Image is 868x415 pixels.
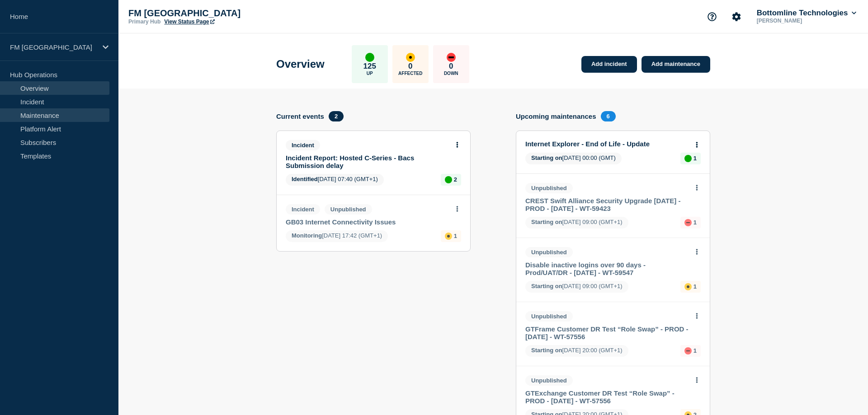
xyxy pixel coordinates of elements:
span: [DATE] 00:00 (GMT) [525,153,622,164]
p: 1 [693,347,697,354]
p: 0 [449,62,453,71]
h4: Current events [276,112,324,120]
p: [PERSON_NAME] [755,18,849,24]
div: up [684,155,692,162]
button: Account settings [727,7,746,26]
h4: Upcoming maintenances [516,112,596,120]
button: Bottomline Technologies [755,9,858,18]
span: Starting on [531,219,562,225]
a: GTExchange Customer DR Test “Role Swap” - PROD - [DATE] - WT-57556 [525,389,689,405]
span: Unpublished [325,204,372,214]
a: CREST Swift Alliance Security Upgrade [DATE] - PROD - [DATE] - WT-59423 [525,197,689,212]
div: down [684,347,692,354]
p: FM [GEOGRAPHIC_DATA] [128,8,309,19]
div: up [445,176,452,183]
span: [DATE] 07:40 (GMT+1) [286,174,384,186]
p: 1 [693,155,697,162]
span: [DATE] 20:00 (GMT+1) [525,345,628,357]
span: [DATE] 17:42 (GMT+1) [286,230,388,242]
a: Add incident [581,56,637,73]
span: Monitoring [292,232,322,239]
div: affected [684,283,692,290]
a: View Status Page [164,19,214,25]
p: 1 [693,219,697,226]
div: down [684,219,692,226]
span: Incident [286,204,320,214]
div: up [365,53,374,62]
p: 1 [693,283,697,290]
p: Down [444,71,458,76]
p: FM [GEOGRAPHIC_DATA] [10,43,97,51]
p: 0 [408,62,412,71]
h1: Overview [276,58,325,70]
p: Up [367,71,373,76]
span: Unpublished [525,183,573,193]
div: affected [445,233,452,240]
a: GB03 Internet Connectivity Issues [286,218,449,226]
div: affected [406,53,415,62]
span: Unpublished [525,375,573,386]
span: Unpublished [525,247,573,257]
p: 125 [363,62,376,71]
p: Affected [398,71,422,76]
a: Disable inactive logins over 90 days - Prod/UAT/DR - [DATE] - WT-59547 [525,261,689,276]
span: Starting on [531,154,562,161]
a: Internet Explorer - End of Life - Update [525,140,689,148]
div: down [447,53,456,62]
span: Identified [292,176,318,182]
span: [DATE] 09:00 (GMT+1) [525,217,628,228]
span: 6 [601,111,616,121]
span: Incident [286,140,320,150]
a: Incident Report: Hosted C-Series - Bacs Submission delay [286,154,449,169]
span: 2 [329,111,344,121]
p: 1 [454,233,457,239]
span: Unpublished [525,311,573,322]
a: Add maintenance [642,56,710,73]
button: Support [703,7,722,26]
p: 2 [454,176,457,183]
a: GTFrame Customer DR Test “Role Swap” - PROD - [DATE] - WT-57556 [525,325,689,340]
span: Starting on [531,283,562,289]
span: [DATE] 09:00 (GMT+1) [525,281,628,293]
span: Starting on [531,347,562,354]
p: Primary Hub [128,19,160,25]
